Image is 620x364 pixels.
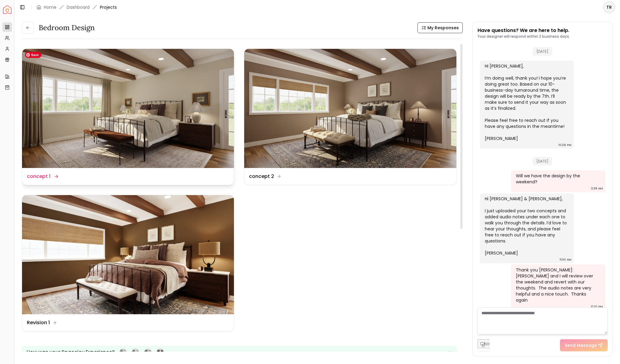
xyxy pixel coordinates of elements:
p: How was your Spacejoy Experience? [27,349,115,356]
dd: Revision 1 [27,319,50,326]
div: Will we have the design by the weekend? [516,173,599,185]
span: TR [604,2,615,13]
img: Revision 1 [22,195,234,314]
span: My Responses [427,25,459,31]
img: concept 1 [22,49,234,168]
a: Revision 1Revision 1 [22,195,234,331]
span: Save [25,52,41,58]
nav: breadcrumb [37,4,117,10]
dd: concept 1 [27,173,50,180]
img: Spacejoy Logo [3,5,11,14]
span: [DATE] [533,157,552,166]
button: How was your Spacejoy Experience?Feeling terribleFeeling badFeeling goodFeeling awesome [22,346,457,358]
a: Spacejoy [3,5,11,14]
div: Hi [PERSON_NAME] & [PERSON_NAME], I just uploaded your two concepts and added audio notes under e... [485,196,568,256]
div: Thank you [PERSON_NAME]: [PERSON_NAME] and I will review over the weekend and revert with our tho... [516,267,599,303]
div: 10:28 PM [558,142,571,148]
a: concept 2concept 2 [244,49,456,185]
div: 11:30 AM [560,257,571,263]
p: Your designer will respond within 2 business days. [478,34,570,39]
div: 12:10 PM [591,304,603,310]
img: concept 2 [244,49,456,168]
span: [DATE] [533,47,552,56]
dd: concept 2 [249,173,274,180]
h3: Bedroom design [39,23,95,33]
a: Home [44,4,56,10]
a: Dashboard [67,4,90,10]
div: 3:38 AM [591,185,603,191]
p: Have questions? We are here to help. [478,27,570,34]
span: Projects [100,4,117,10]
a: concept 1concept 1 [22,49,234,185]
button: My Responses [417,22,463,33]
div: Hi [PERSON_NAME], I’m doing well, thank you! I hope you’re doing great too. Based on our 10-busin... [485,63,568,141]
button: TR [603,1,615,13]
